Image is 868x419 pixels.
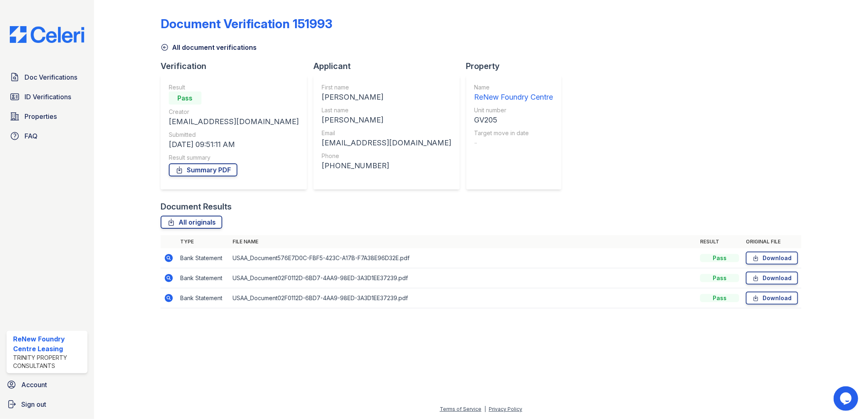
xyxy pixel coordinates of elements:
div: [PERSON_NAME] [322,114,452,126]
div: Applicant [313,60,466,72]
td: Bank Statement [177,248,229,268]
span: Properties [25,111,57,121]
td: USAA_Document02F0112D-6BD7-4AA9-98ED-3A3D1EE37239.pdf [229,288,697,308]
div: ReNew Foundry Centre [474,91,553,103]
div: Name [474,83,553,91]
a: All document verifications [161,42,257,52]
iframe: chat widget [834,386,860,411]
a: All originals [161,216,222,229]
div: Pass [169,91,201,105]
a: Download [746,272,798,285]
td: Bank Statement [177,268,229,288]
div: First name [322,83,452,91]
div: Target move in date [474,129,553,137]
div: Submitted [169,131,299,139]
div: Verification [161,60,313,72]
div: Email [322,129,452,137]
div: Property [466,60,568,72]
div: Result [169,83,299,91]
td: USAA_Document576E7D0C-FBF5-423C-A17B-F7A38E96D32E.pdf [229,248,697,268]
a: Summary PDF [169,163,237,176]
div: Unit number [474,106,553,114]
div: Pass [700,274,739,282]
th: Original file [743,235,801,248]
div: Pass [700,254,739,262]
span: FAQ [25,131,38,141]
a: ID Verifications [7,89,87,105]
div: ReNew Foundry Centre Leasing [13,334,84,354]
span: ID Verifications [25,92,71,102]
div: Phone [322,152,452,160]
span: Doc Verifications [25,72,77,82]
div: Pass [700,294,739,302]
a: Sign out [3,396,91,412]
th: File name [229,235,697,248]
div: Result summary [169,154,299,162]
th: Result [697,235,743,248]
a: Privacy Policy [489,406,522,412]
span: Sign out [21,399,46,409]
td: Bank Statement [177,288,229,308]
div: GV205 [474,114,553,126]
th: Type [177,235,229,248]
div: [PERSON_NAME] [322,91,452,103]
div: | [484,406,486,412]
a: Doc Verifications [7,69,87,85]
a: FAQ [7,128,87,144]
div: [EMAIL_ADDRESS][DOMAIN_NAME] [169,116,299,127]
div: [PHONE_NUMBER] [322,160,452,172]
a: Download [746,252,798,265]
img: CE_Logo_Blue-a8612792a0a2168367f1c8372b55b34899dd931a85d93a1a3d3e32e68fde9ad4.png [3,26,91,43]
div: Document Verification 151993 [161,16,332,31]
span: Account [21,380,47,390]
div: - [474,137,553,149]
a: Name ReNew Foundry Centre [474,83,553,103]
a: Properties [7,108,87,125]
div: Trinity Property Consultants [13,354,84,370]
a: Download [746,292,798,305]
div: Creator [169,108,299,116]
div: Document Results [161,201,232,212]
td: USAA_Document02F0112D-6BD7-4AA9-98ED-3A3D1EE37239.pdf [229,268,697,288]
div: Last name [322,106,452,114]
a: Terms of Service [440,406,481,412]
div: [EMAIL_ADDRESS][DOMAIN_NAME] [322,137,452,149]
div: [DATE] 09:51:11 AM [169,139,299,150]
a: Account [3,377,91,393]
